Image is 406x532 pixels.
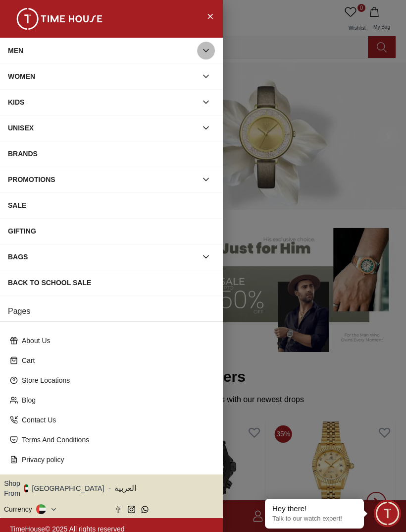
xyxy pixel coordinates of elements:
a: Instagram [128,506,135,513]
div: KIDS [8,93,197,111]
a: Whatsapp [141,506,149,513]
div: Currency [4,504,36,514]
p: Store Locations [22,375,209,385]
p: Terms And Conditions [22,435,209,445]
button: العربية [114,478,219,498]
button: Close Menu [202,8,218,24]
div: GIFTING [8,222,215,240]
div: BRANDS [8,145,215,163]
p: About Us [22,336,209,346]
span: العربية [114,482,219,494]
p: Blog [22,395,209,405]
div: SALE [8,196,215,214]
p: Privacy policy [22,455,209,465]
button: Shop From[GEOGRAPHIC_DATA] [4,478,111,498]
p: Cart [22,355,209,365]
div: Chat Widget [374,500,401,527]
p: Contact Us [22,415,209,425]
img: ... [10,8,109,30]
div: BAGS [8,248,197,266]
div: WOMEN [8,67,197,85]
p: Talk to our watch expert! [272,515,356,523]
div: Back To School Sale [8,274,215,292]
div: PROMOTIONS [8,171,197,188]
div: UNISEX [8,119,197,137]
div: MEN [8,42,197,59]
img: United Arab Emirates [24,484,28,492]
a: Facebook [114,506,122,513]
div: Hey there! [272,504,356,514]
